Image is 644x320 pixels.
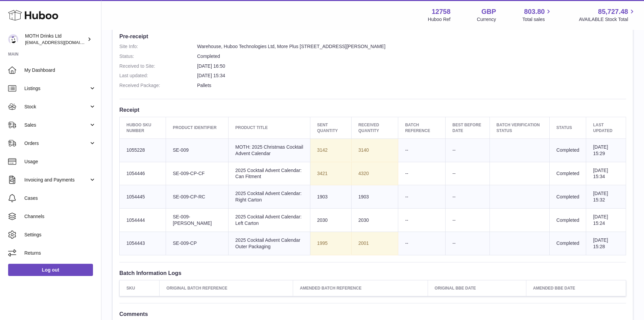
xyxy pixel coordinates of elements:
[586,138,626,162] td: [DATE] 15:29
[524,7,545,16] span: 803.80
[490,117,549,138] th: Batch Verification Status
[166,209,229,232] td: SE-009-[PERSON_NAME]
[446,117,490,138] th: Best Before Date
[119,82,197,89] dt: Received Package:
[586,209,626,232] td: [DATE] 15:24
[166,232,229,255] td: SE-009-CP
[197,53,626,60] dd: Completed
[119,72,197,79] dt: Last updated:
[120,185,166,209] td: 1054445
[446,162,490,185] td: --
[398,162,446,185] td: --
[398,232,446,255] td: --
[549,138,586,162] td: Completed
[25,40,99,45] span: [EMAIL_ADDRESS][DOMAIN_NAME]
[351,232,398,255] td: 2001
[24,67,96,73] span: My Dashboard
[549,162,586,185] td: Completed
[166,185,229,209] td: SE-009-CP-RC
[351,117,398,138] th: Received Quantity
[119,310,626,318] h3: Comments
[446,185,490,209] td: --
[428,16,451,23] div: Huboo Ref
[8,264,93,276] a: Log out
[24,104,89,110] span: Stock
[229,138,310,162] td: MOTH: 2025 Christmas Cocktail Advent Calendar
[549,185,586,209] td: Completed
[120,117,166,138] th: Huboo SKU Number
[229,185,310,209] td: 2025 Cocktail Advent Calendar: Right Carton
[351,162,398,185] td: 4320
[229,209,310,232] td: 2025 Cocktail Advent Calendar: Left Carton
[120,209,166,232] td: 1054444
[351,138,398,162] td: 3140
[598,7,628,16] span: 85,727.48
[398,185,446,209] td: --
[586,117,626,138] th: Last updated
[446,138,490,162] td: --
[120,138,166,162] td: 1055228
[586,185,626,209] td: [DATE] 15:32
[229,162,310,185] td: 2025 Cocktail Advent Calendar: Can Fitment
[229,117,310,138] th: Product title
[586,232,626,255] td: [DATE] 15:28
[398,117,446,138] th: Batch Reference
[398,138,446,162] td: --
[24,195,96,201] span: Cases
[549,209,586,232] td: Completed
[398,209,446,232] td: --
[24,213,96,220] span: Channels
[549,117,586,138] th: Status
[522,16,552,23] span: Total sales
[120,162,166,185] td: 1054446
[24,158,96,165] span: Usage
[166,138,229,162] td: SE-009
[586,162,626,185] td: [DATE] 15:34
[24,232,96,238] span: Settings
[24,250,96,256] span: Returns
[166,117,229,138] th: Product Identifier
[160,280,293,296] th: Original Batch Reference
[24,85,89,92] span: Listings
[197,43,626,50] dd: Warehouse, Huboo Technologies Ltd, More Plus [STREET_ADDRESS][PERSON_NAME]
[428,280,526,296] th: Original BBE Date
[446,232,490,255] td: --
[477,16,496,23] div: Currency
[310,232,351,255] td: 1995
[310,209,351,232] td: 2030
[120,232,166,255] td: 1054443
[120,280,160,296] th: SKU
[446,209,490,232] td: --
[197,72,626,79] dd: [DATE] 15:34
[579,7,636,23] a: 85,727.48 AVAILABLE Stock Total
[481,7,496,16] strong: GBP
[310,138,351,162] td: 3142
[24,177,89,183] span: Invoicing and Payments
[197,82,626,89] dd: Pallets
[119,33,626,40] h3: Pre-receipt
[310,162,351,185] td: 3421
[119,106,626,113] h3: Receipt
[229,232,310,255] td: 2025 Cocktail Advent Calendar Outer Packaging
[526,280,626,296] th: Amended BBE Date
[119,53,197,60] dt: Status:
[24,122,89,128] span: Sales
[579,16,636,23] span: AVAILABLE Stock Total
[197,63,626,69] dd: [DATE] 16:50
[8,34,18,44] img: orders@mothdrinks.com
[24,140,89,147] span: Orders
[351,185,398,209] td: 1903
[119,63,197,69] dt: Received to Site:
[119,43,197,50] dt: Site Info:
[549,232,586,255] td: Completed
[166,162,229,185] td: SE-009-CP-CF
[351,209,398,232] td: 2030
[25,33,86,46] div: MOTH Drinks Ltd
[310,185,351,209] td: 1903
[119,269,626,277] h3: Batch Information Logs
[310,117,351,138] th: Sent Quantity
[293,280,428,296] th: Amended Batch Reference
[522,7,552,23] a: 803.80 Total sales
[432,7,451,16] strong: 12758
